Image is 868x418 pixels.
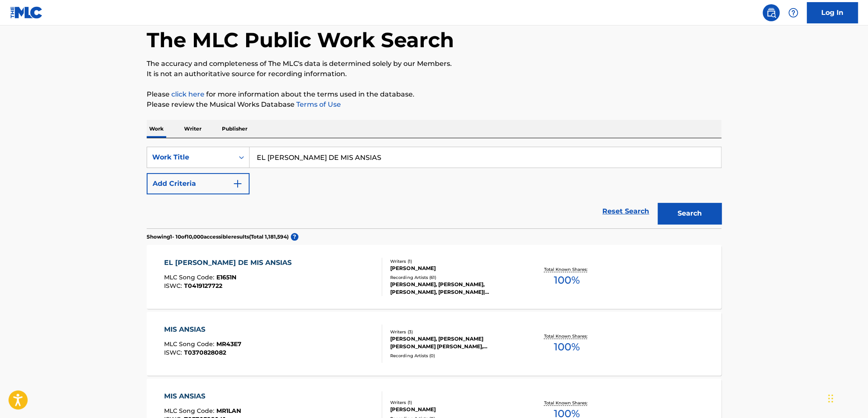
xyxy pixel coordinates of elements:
p: Writer [182,120,204,138]
p: It is not an authoritative source for recording information. [147,69,721,79]
div: Recording Artists ( 0 ) [390,353,519,359]
img: help [788,8,798,18]
a: Log In [807,2,858,23]
div: Writers ( 3 ) [390,329,519,335]
div: Help [785,4,802,21]
span: MR1LAN [216,407,241,415]
div: Writers ( 1 ) [390,399,519,406]
span: 100 % [553,339,579,355]
h1: The MLC Public Work Search [147,27,454,53]
div: [PERSON_NAME], [PERSON_NAME], [PERSON_NAME], [PERSON_NAME]|[PERSON_NAME], [PERSON_NAME] [390,281,519,296]
div: Recording Artists ( 61 ) [390,274,519,281]
span: ? [291,233,298,241]
span: MLC Song Code : [164,407,216,415]
p: Showing 1 - 10 of 10,000 accessible results (Total 1,181,594 ) [147,233,289,241]
a: EL [PERSON_NAME] DE MIS ANSIASMLC Song Code:E1651NISWC:T0419127722Writers (1)[PERSON_NAME]Recordi... [147,245,721,309]
p: Work [147,120,166,138]
div: MIS ANSIAS [164,324,241,335]
form: Search Form [147,147,721,228]
span: T0370828082 [184,349,226,356]
p: Total Known Shares: [544,400,589,406]
div: Drag [828,386,833,411]
img: 9d2ae6d4665cec9f34b9.svg [233,179,243,189]
p: Please review the Musical Works Database [147,100,721,110]
span: MLC Song Code : [164,340,216,348]
div: [PERSON_NAME] [390,264,519,272]
p: Publisher [219,120,250,138]
img: search [766,8,776,18]
div: MIS ANSIAS [164,391,241,401]
span: ISWC : [164,282,184,290]
div: [PERSON_NAME] [390,406,519,413]
span: MR43E7 [216,340,241,348]
a: Terms of Use [295,100,341,108]
span: T0419127722 [184,282,222,290]
button: Search [658,203,721,224]
div: EL [PERSON_NAME] DE MIS ANSIAS [164,258,296,268]
iframe: Chat Widget [825,377,868,418]
p: Total Known Shares: [544,333,589,339]
button: Add Criteria [147,173,250,194]
a: Public Search [763,4,780,21]
span: 100 % [553,273,579,288]
div: [PERSON_NAME], [PERSON_NAME] [PERSON_NAME] [PERSON_NAME], [PERSON_NAME] [390,335,519,350]
span: ISWC : [164,349,184,356]
a: Reset Search [598,202,653,221]
div: Work Title [152,152,229,162]
p: Total Known Shares: [544,266,589,273]
p: Please for more information about the terms used in the database. [147,89,721,100]
a: click here [171,90,204,98]
span: MLC Song Code : [164,273,216,281]
p: The accuracy and completeness of The MLC's data is determined solely by our Members. [147,59,721,69]
span: E1651N [216,273,236,281]
div: Writers ( 1 ) [390,258,519,264]
a: MIS ANSIASMLC Song Code:MR43E7ISWC:T0370828082Writers (3)[PERSON_NAME], [PERSON_NAME] [PERSON_NAM... [147,312,721,375]
img: MLC Logo [10,6,43,19]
